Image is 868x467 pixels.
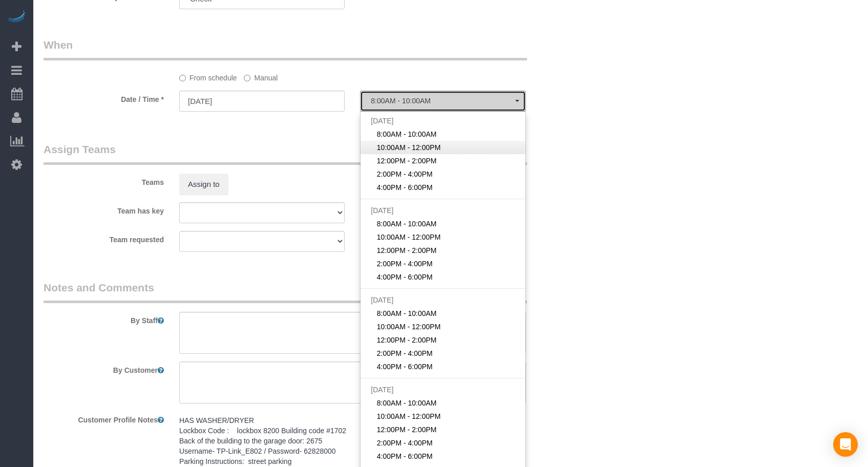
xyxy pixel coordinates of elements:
[377,219,437,229] span: 8:00AM - 10:00AM
[377,142,441,153] span: 10:00AM - 12:00PM
[377,411,441,421] span: 10:00AM - 12:00PM
[360,91,525,112] button: 8:00AM - 10:00AM
[244,69,278,83] label: Manual
[44,37,527,60] legend: When
[371,386,393,394] span: [DATE]
[36,91,172,104] label: Date / Time *
[244,75,250,81] input: Manual
[377,156,437,166] span: 12:00PM - 2:00PM
[377,259,433,269] span: 2:00PM - 4:00PM
[36,231,172,245] label: Team requested
[371,117,393,125] span: [DATE]
[6,10,27,25] img: Automaid Logo
[377,182,433,193] span: 4:00PM - 6:00PM
[371,206,393,215] span: [DATE]
[371,97,515,105] span: 8:00AM - 10:00AM
[179,75,186,81] input: From schedule
[377,322,441,332] span: 10:00AM - 12:00PM
[377,129,437,139] span: 8:00AM - 10:00AM
[371,296,393,304] span: [DATE]
[377,424,437,435] span: 12:00PM - 2:00PM
[179,69,237,83] label: From schedule
[377,272,433,282] span: 4:00PM - 6:00PM
[377,398,437,408] span: 8:00AM - 10:00AM
[377,438,433,448] span: 2:00PM - 4:00PM
[377,335,437,345] span: 12:00PM - 2:00PM
[377,451,433,461] span: 4:00PM - 6:00PM
[377,169,433,179] span: 2:00PM - 4:00PM
[377,308,437,319] span: 8:00AM - 10:00AM
[377,245,437,256] span: 12:00PM - 2:00PM
[36,202,172,216] label: Team has key
[377,232,441,242] span: 10:00AM - 12:00PM
[44,280,527,303] legend: Notes and Comments
[36,312,172,326] label: By Staff
[377,348,433,358] span: 2:00PM - 4:00PM
[377,362,433,372] span: 4:00PM - 6:00PM
[179,91,345,112] input: MM/DD/YYYY
[833,432,858,457] div: Open Intercom Messenger
[36,362,172,375] label: By Customer
[179,174,228,195] button: Assign to
[36,174,172,187] label: Teams
[36,411,172,425] label: Customer Profile Notes
[44,142,527,165] legend: Assign Teams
